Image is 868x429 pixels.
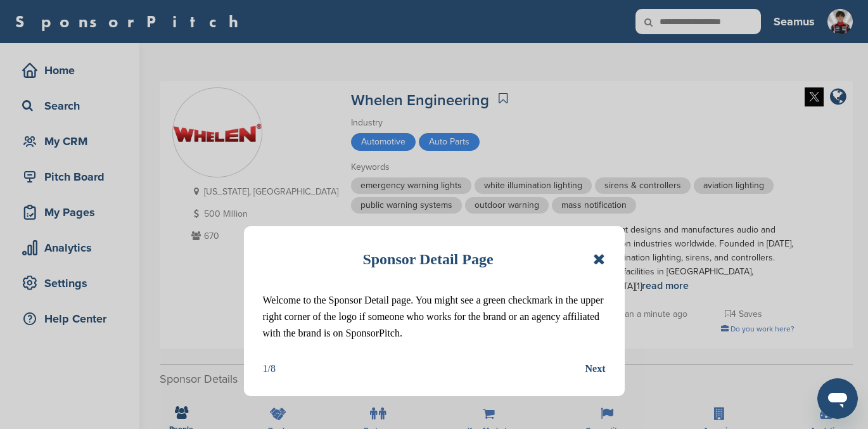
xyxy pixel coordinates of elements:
button: Next [585,361,606,377]
p: Welcome to the Sponsor Detail page. You might see a green checkmark in the upper right corner of ... [263,292,606,342]
iframe: Button to launch messaging window [817,378,858,419]
div: 1/8 [263,361,276,377]
h1: Sponsor Detail Page [362,245,493,273]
